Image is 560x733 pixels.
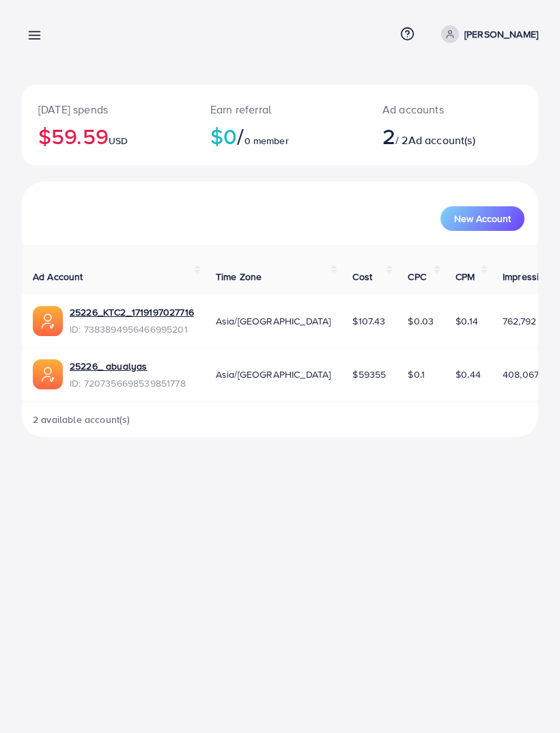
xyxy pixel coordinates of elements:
[70,359,147,373] a: 25226_ abualyas
[436,25,538,43] a: [PERSON_NAME]
[464,26,538,42] p: [PERSON_NAME]
[38,101,178,117] p: [DATE] spends
[33,270,83,283] span: Ad Account
[382,101,479,117] p: Ad accounts
[440,206,524,231] button: New Account
[456,314,478,328] span: $0.14
[503,314,536,328] span: 762,792
[244,134,289,148] span: 0 member
[33,413,130,426] span: 2 available account(s)
[216,314,331,328] span: Asia/[GEOGRAPHIC_DATA]
[210,123,350,149] h2: $0
[109,134,128,148] span: USD
[70,376,186,390] span: ID: 7207356698539851778
[456,270,475,283] span: CPM
[216,270,262,283] span: Time Zone
[38,123,178,149] h2: $59.59
[33,306,63,336] img: ic-ads-acc.e4c84228.svg
[237,120,244,152] span: /
[456,368,481,381] span: $0.44
[352,270,372,283] span: Cost
[70,322,194,336] span: ID: 7383894956466995201
[408,133,475,148] span: Ad account(s)
[503,368,557,381] span: 408,067,923
[502,672,550,723] iframe: Chat
[408,368,425,381] span: $0.1
[454,214,511,223] span: New Account
[216,368,331,381] span: Asia/[GEOGRAPHIC_DATA]
[70,305,194,319] a: 25226_KTC2_1719197027716
[352,368,386,381] span: $59355
[352,314,385,328] span: $107.43
[382,123,479,149] h2: / 2
[210,101,350,117] p: Earn referral
[382,120,395,152] span: 2
[503,270,550,283] span: Impression
[408,270,425,283] span: CPC
[408,314,434,328] span: $0.03
[33,359,63,389] img: ic-ads-acc.e4c84228.svg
